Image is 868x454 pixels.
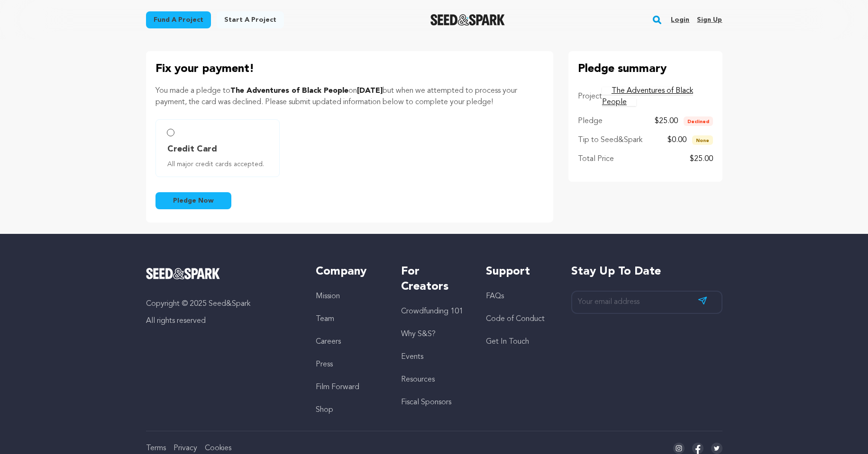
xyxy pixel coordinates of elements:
[684,116,713,126] span: Declined
[571,264,722,279] h5: Stay up to date
[486,264,552,279] h5: Support
[316,315,334,323] a: Team
[430,14,505,26] a: Seed&Spark Homepage
[146,268,297,279] a: Seed&Spark Homepage
[230,87,348,95] span: The Adventures of Black People
[401,308,463,315] a: Crowdfunding 101
[690,153,713,165] p: $25.00
[401,376,435,383] a: Resources
[578,134,642,146] p: Tip to Seed&Spark
[578,91,602,102] p: Project
[357,87,383,95] span: [DATE]
[316,383,359,391] a: Film Forward
[316,406,333,414] a: Shop
[173,196,214,205] span: Pledge Now
[146,11,211,28] a: Fund a project
[217,11,284,28] a: Start a project
[174,445,197,452] a: Privacy
[155,192,231,209] button: Pledge Now
[155,61,544,78] p: Fix your payment!
[146,315,297,327] p: All rights reserved
[486,293,504,300] a: FAQs
[401,399,451,406] a: Fiscal Sponsors
[401,330,436,338] a: Why S&S?
[697,12,722,27] a: Sign up
[486,338,529,346] a: Get In Touch
[155,85,544,108] p: You made a pledge to on but when we attempted to process your payment, the card was declined. Ple...
[167,160,272,169] span: All major credit cards accepted.
[316,361,333,368] a: Press
[692,135,713,145] span: None
[602,87,693,106] a: The Adventures of Black People
[578,153,614,165] p: Total Price
[316,293,340,300] a: Mission
[486,315,545,323] a: Code of Conduct
[167,142,217,156] span: Credit Card
[655,117,678,125] span: $25.00
[671,12,689,27] a: Login
[667,136,686,144] span: $0.00
[578,61,713,78] p: Pledge summary
[316,264,382,279] h5: Company
[205,445,231,452] a: Cookies
[571,291,722,314] input: Your email address
[401,353,423,361] a: Events
[316,338,341,346] a: Careers
[146,445,166,452] a: Terms
[146,268,220,279] img: Seed&Spark Logo
[430,14,505,26] img: Seed&Spark Logo Dark Mode
[146,298,297,310] p: Copyright © 2025 Seed&Spark
[578,116,603,127] p: Pledge
[401,264,467,294] h5: For Creators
